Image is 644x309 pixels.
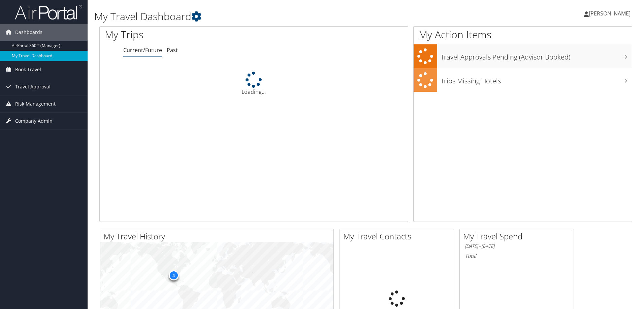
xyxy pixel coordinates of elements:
span: Dashboards [15,24,42,41]
a: Past [167,46,178,54]
h2: My Travel Spend [463,231,574,242]
h6: Total [465,252,569,260]
img: airportal-logo.png [15,4,82,20]
span: [PERSON_NAME] [589,10,631,17]
span: Company Admin [15,113,53,129]
a: [PERSON_NAME] [584,3,637,24]
a: Travel Approvals Pending (Advisor Booked) [414,44,632,68]
h3: Travel Approvals Pending (Advisor Booked) [441,49,632,62]
div: Loading... [100,72,408,96]
h1: My Trips [105,28,275,42]
span: Risk Management [15,95,56,112]
div: 4 [168,270,179,280]
a: Trips Missing Hotels [414,68,632,92]
h1: My Action Items [414,28,632,42]
h2: My Travel Contacts [343,231,454,242]
span: Travel Approval [15,78,51,95]
span: Book Travel [15,61,41,78]
h1: My Travel Dashboard [94,9,456,24]
h6: [DATE] - [DATE] [465,243,569,249]
h3: Trips Missing Hotels [441,73,632,86]
a: Current/Future [123,46,162,54]
h2: My Travel History [103,231,333,242]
